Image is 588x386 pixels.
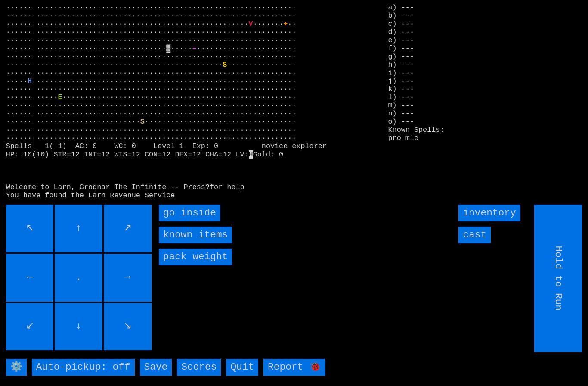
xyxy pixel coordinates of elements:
[283,20,288,28] font: +
[28,77,32,85] font: H
[159,227,232,243] input: known items
[104,254,152,302] input: →
[55,205,102,252] input: ↑
[104,205,152,252] input: ↗
[140,118,145,126] font: S
[192,44,197,53] font: =
[6,205,54,252] input: ↖
[6,359,27,376] input: ⚙️
[32,359,135,376] input: Auto-pickup: off
[6,4,377,197] larn: ··································································· ·····························...
[6,303,54,351] input: ↙
[388,4,582,120] stats: a) --- b) --- c) --- d) --- e) --- f) --- g) --- h) --- i) --- j) --- k) --- l) --- m) --- n) ---...
[458,205,520,221] input: inventory
[458,227,491,243] input: cast
[223,61,227,69] font: $
[159,205,220,221] input: go inside
[249,20,253,28] font: V
[226,359,258,376] input: Quit
[140,359,172,376] input: Save
[535,205,582,352] input: Hold to Run
[55,303,102,351] input: ↓
[177,359,221,376] input: Scores
[205,183,210,191] b: ?
[6,254,54,302] input: ←
[55,254,102,302] input: .
[249,150,253,159] mark: H
[104,303,152,351] input: ↘
[159,249,232,265] input: pack weight
[58,93,62,101] font: E
[263,359,325,376] input: Report 🐞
